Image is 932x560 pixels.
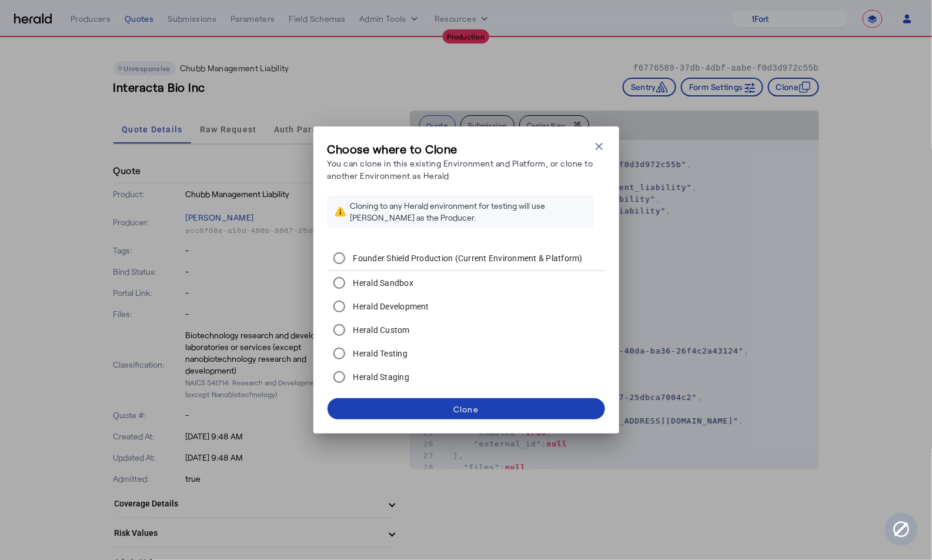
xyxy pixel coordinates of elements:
[351,324,410,336] label: Herald Custom
[351,252,583,264] label: Founder Shield Production (Current Environment & Platform)
[328,398,605,419] button: Clone
[453,403,479,415] div: Clone
[350,200,586,224] div: Cloning to any Herald environment for testing will use [PERSON_NAME] as the Producer.
[328,157,593,182] p: You can clone in this existing Environment and Platform, or clone to another Environment as Herald
[351,371,410,383] label: Herald Staging
[351,348,408,359] label: Herald Testing
[351,277,414,289] label: Herald Sandbox
[351,301,430,312] label: Herald Development
[328,141,593,157] h3: Choose where to Clone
